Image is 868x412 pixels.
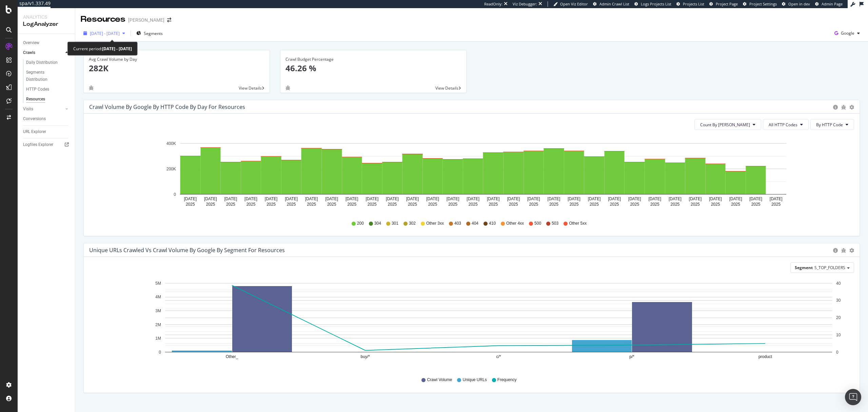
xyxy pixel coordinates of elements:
text: 2025 [186,202,195,207]
a: Open in dev [782,1,810,7]
svg: A chart. [89,278,847,371]
span: Projects List [683,1,704,6]
div: Crawl Volume by google by HTTP Code by Day for Resources [89,104,245,110]
div: circle-info [833,105,838,110]
b: [DATE] - [DATE] [102,46,132,52]
text: 0 [836,350,839,355]
span: 500 [534,221,541,226]
text: 2025 [206,202,215,207]
span: 200 [357,221,364,226]
a: HTTP Codes [26,86,70,93]
text: [DATE] [305,196,318,201]
text: 1M [155,336,161,341]
text: 40 [836,281,841,286]
text: 200K [166,167,176,171]
div: Crawl Budget Percentage [285,56,461,62]
a: Overview [23,39,70,46]
text: [DATE] [325,196,338,201]
div: bug [285,86,290,90]
text: [DATE] [749,196,762,201]
span: Project Settings [749,1,777,6]
text: 2025 [570,202,579,207]
button: Segments [134,28,165,39]
span: 404 [472,221,478,226]
text: 5M [155,281,161,286]
a: Admin Crawl List [593,1,629,7]
div: circle-info [833,248,838,253]
span: Other 4xx [506,221,524,226]
div: Avg Crawl Volume by Day [89,56,264,62]
text: [DATE] [588,196,601,201]
text: 2025 [610,202,619,207]
text: 2025 [287,202,296,207]
text: [DATE] [285,196,298,201]
span: Segments [144,31,163,36]
p: 282K [89,62,264,74]
text: 2025 [630,202,639,207]
text: 2025 [226,202,235,207]
div: Crawls [23,49,35,56]
text: [DATE] [669,196,682,201]
div: HTTP Codes [26,86,49,93]
text: Other_ [226,355,238,359]
span: Unique URLs [462,377,487,383]
div: Logfiles Explorer [23,141,53,148]
text: [DATE] [386,196,399,201]
a: Daily Distribution [26,59,70,66]
text: [DATE] [568,196,580,201]
span: 403 [454,221,461,226]
text: 2025 [448,202,457,207]
text: [DATE] [648,196,661,201]
text: 10 [836,333,841,337]
text: 2025 [590,202,599,207]
text: 2025 [368,202,377,207]
text: [DATE] [689,196,702,201]
div: Resources [26,96,45,103]
a: Open Viz Editor [553,1,588,7]
span: Other 5xx [569,221,587,226]
text: 2M [155,322,161,327]
button: [DATE] - [DATE] [81,28,128,39]
a: URL Explorer [23,128,70,135]
div: bug [841,105,846,110]
span: View Details [435,85,458,91]
text: [DATE] [447,196,459,201]
span: Logs Projects List [641,1,671,6]
text: [DATE] [366,196,378,201]
div: Resources [81,14,125,25]
button: By HTTP Code [810,119,854,130]
text: [DATE] [244,196,257,201]
div: bug [841,248,846,253]
text: [DATE] [548,196,560,201]
text: [DATE] [204,196,217,201]
text: [DATE] [346,196,358,201]
div: A chart. [89,135,847,214]
a: Resources [26,96,70,103]
text: 2025 [529,202,538,207]
a: Admin Page [815,1,843,7]
div: Overview [23,39,39,46]
text: 20 [836,316,841,320]
text: [DATE] [507,196,520,201]
text: 2025 [671,202,680,207]
text: 2025 [347,202,356,207]
span: 302 [409,221,416,226]
text: [DATE] [467,196,479,201]
span: Crawl Volume [427,377,452,383]
div: Analytics [23,14,70,20]
span: Count By Day [700,122,750,128]
a: Crawls [23,49,63,56]
text: 4M [155,295,161,300]
text: 2025 [267,202,276,207]
div: Segments Distribution [26,69,64,83]
span: 304 [374,221,381,226]
div: arrow-right-arrow-left [167,18,171,22]
text: [DATE] [729,196,742,201]
span: Open in dev [788,1,810,6]
div: Conversions [23,115,46,123]
div: gear [849,105,854,110]
text: [DATE] [265,196,278,201]
span: Segment [795,265,813,270]
text: 0 [174,192,176,197]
